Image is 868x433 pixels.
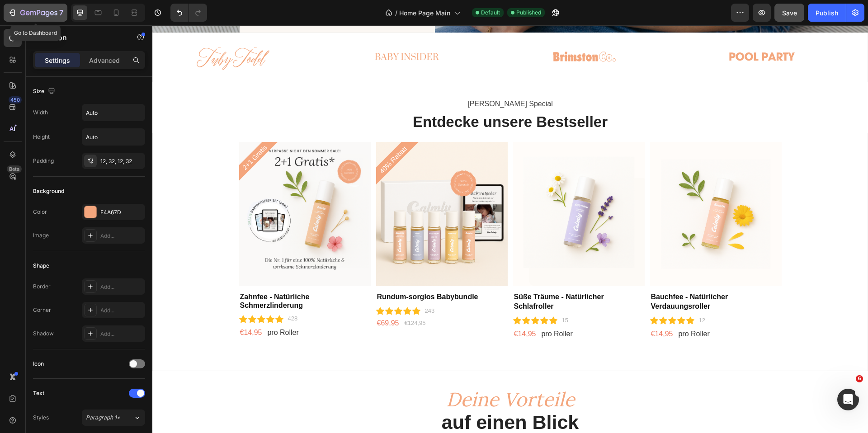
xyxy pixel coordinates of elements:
[410,292,416,298] span: 15
[399,8,450,18] span: Home Page Main
[499,302,521,315] p: €14,95
[82,104,145,121] input: Auto
[33,108,48,117] div: Width
[294,362,422,386] i: Deine Vorteile
[516,9,541,17] span: Published
[9,96,22,104] div: 450
[816,8,838,18] div: Publish
[221,115,260,154] pre: 40% Rabatt
[33,360,44,368] div: Icon
[100,208,143,216] div: F4A67D
[82,409,145,426] button: Paragraph 1*
[86,414,120,422] span: Paragraph 1*
[33,389,44,397] div: Text
[4,4,67,22] button: 7
[33,231,49,240] div: Image
[526,305,557,312] span: pro Roller
[224,117,355,261] a: Rundum-sorglos Babybundle
[33,414,49,422] div: Styles
[498,266,629,287] h1: Bauchfee - Natürlicher Verdauungsroller
[33,133,50,141] div: Height
[33,157,54,165] div: Padding
[33,85,57,98] div: Size
[774,4,804,22] button: Save
[395,8,397,18] span: /
[100,157,143,165] div: 12, 32, 12, 32
[498,117,629,261] a: Bauchfee - Natürlicher Verdauungsroller
[33,187,64,195] div: Background
[33,208,47,216] div: Color
[782,9,797,17] span: Save
[100,330,143,338] div: Add...
[289,386,426,408] strong: auf einen Blick
[361,266,492,287] h1: Süße Träume - Natürlicher Schlafroller
[481,9,500,17] span: Default
[152,25,868,433] iframe: Design area
[100,306,143,315] div: Add...
[224,266,355,278] h1: Rundum-sorglos Babybundle
[547,292,553,298] span: 12
[837,389,859,410] iframe: Intercom live chat
[251,293,274,303] div: €124,95
[45,56,70,65] p: Settings
[389,305,420,312] span: pro Roller
[59,7,63,18] p: 7
[224,292,248,304] div: €69,95
[44,32,121,43] p: Button
[361,117,492,261] a: Süße Träume - Natürlicher Schlafroller
[7,165,22,173] div: Beta
[856,375,863,382] span: 6
[100,232,143,240] div: Add...
[33,282,51,291] div: Border
[273,282,283,289] span: 243
[89,56,120,65] p: Advanced
[100,283,143,291] div: Add...
[362,302,384,315] p: €14,95
[33,262,49,270] div: Shape
[82,129,145,145] input: Auto
[170,4,207,22] div: Undo/Redo
[33,329,54,338] div: Shadow
[808,4,846,22] button: Publish
[33,306,51,314] div: Corner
